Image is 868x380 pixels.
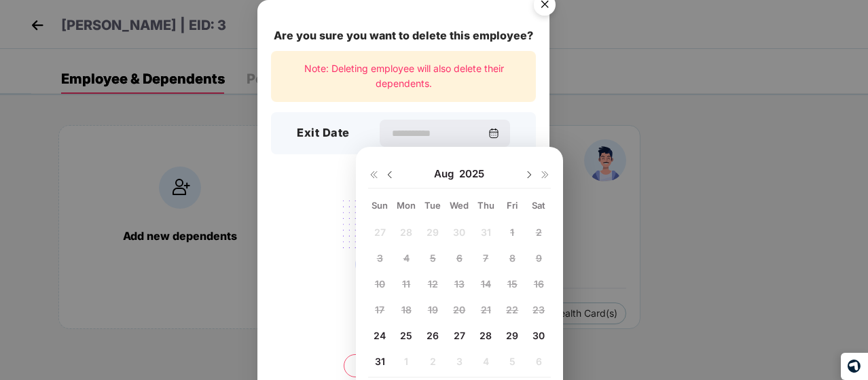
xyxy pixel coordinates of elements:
[448,199,471,211] div: Wed
[427,330,439,341] span: 26
[527,199,551,211] div: Sat
[421,199,445,211] div: Tue
[480,330,492,341] span: 28
[454,330,465,341] span: 27
[395,199,418,211] div: Mon
[540,169,551,180] img: svg+xml;base64,PHN2ZyB4bWxucz0iaHR0cDovL3d3dy53My5vcmcvMjAwMC9zdmciIHdpZHRoPSIxNiIgaGVpZ2h0PSIxNi...
[374,330,386,341] span: 24
[434,167,459,181] span: Aug
[368,199,392,211] div: Sun
[271,27,536,44] div: Are you sure you want to delete this employee?
[297,124,350,142] h3: Exit Date
[488,128,499,139] img: svg+xml;base64,PHN2ZyBpZD0iQ2FsZW5kYXItMzJ4MzIiIHhtbG5zPSJodHRwOi8vd3d3LnczLm9yZy8yMDAwL3N2ZyIgd2...
[524,169,535,180] img: svg+xml;base64,PHN2ZyBpZD0iRHJvcGRvd24tMzJ4MzIiIHhtbG5zPSJodHRwOi8vd3d3LnczLm9yZy8yMDAwL3N2ZyIgd2...
[459,167,484,181] span: 2025
[368,169,379,180] img: svg+xml;base64,PHN2ZyB4bWxucz0iaHR0cDovL3d3dy53My5vcmcvMjAwMC9zdmciIHdpZHRoPSIxNiIgaGVpZ2h0PSIxNi...
[400,330,412,341] span: 25
[532,330,545,341] span: 30
[271,51,536,102] div: Note: Deleting employee will also delete their dependents.
[344,354,463,377] button: Delete permanently
[327,192,480,298] img: svg+xml;base64,PHN2ZyB4bWxucz0iaHR0cDovL3d3dy53My5vcmcvMjAwMC9zdmciIHdpZHRoPSIyMjQiIGhlaWdodD0iMT...
[501,199,524,211] div: Fri
[506,330,518,341] span: 29
[375,356,385,367] span: 31
[474,199,498,211] div: Thu
[384,169,395,180] img: svg+xml;base64,PHN2ZyBpZD0iRHJvcGRvd24tMzJ4MzIiIHhtbG5zPSJodHRwOi8vd3d3LnczLm9yZy8yMDAwL3N2ZyIgd2...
